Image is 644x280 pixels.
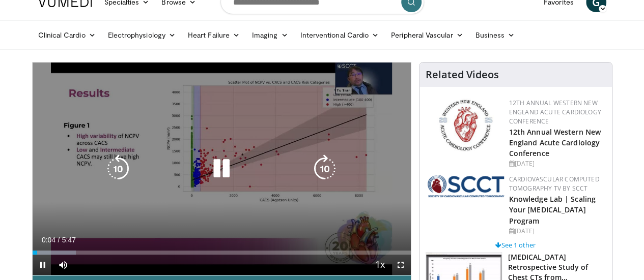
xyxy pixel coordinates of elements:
[62,236,76,244] span: 5:47
[428,175,504,197] img: 51a70120-4f25-49cc-93a4-67582377e75f.png.150x105_q85_autocrop_double_scale_upscale_version-0.2.png
[426,69,499,81] h4: Related Videos
[182,25,246,45] a: Heart Failure
[246,25,294,45] a: Imaging
[102,25,182,45] a: Electrophysiology
[495,240,536,250] a: See 1 other
[33,251,411,255] div: Progress Bar
[469,25,521,45] a: Business
[509,175,600,193] a: Cardiovascular Computed Tomography TV by SCCT
[509,159,604,168] div: [DATE]
[509,227,604,236] div: [DATE]
[33,63,411,275] video-js: Video Player
[58,236,60,244] span: /
[390,255,411,275] button: Fullscreen
[509,99,601,126] a: 12th Annual Western New England Acute Cardiology Conference
[33,255,53,275] button: Pause
[294,25,385,45] a: Interventional Cardio
[370,255,390,275] button: Playback Rate
[509,127,601,158] a: 12th Annual Western New England Acute Cardiology Conference
[385,25,469,45] a: Peripheral Vascular
[437,99,494,152] img: 0954f259-7907-4053-a817-32a96463ecc8.png.150x105_q85_autocrop_double_scale_upscale_version-0.2.png
[53,255,73,275] button: Mute
[42,236,55,244] span: 0:04
[509,194,596,225] a: Knowledge Lab | Scaling Your [MEDICAL_DATA] Program
[32,25,102,45] a: Clinical Cardio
